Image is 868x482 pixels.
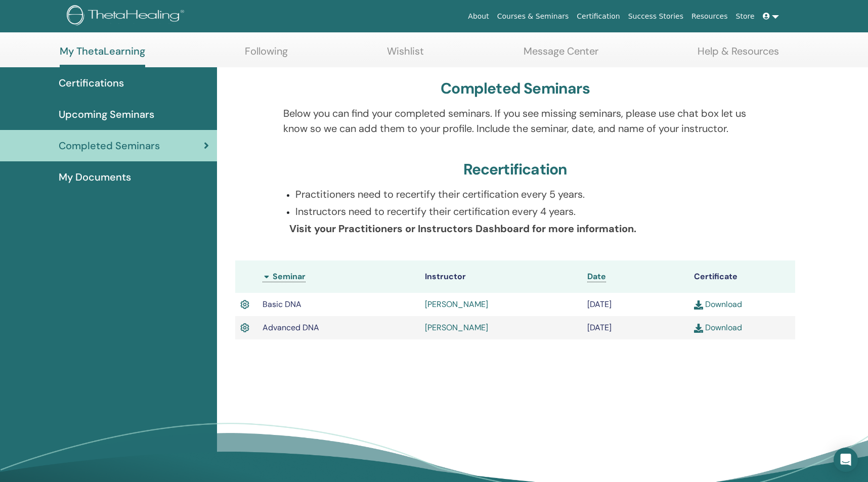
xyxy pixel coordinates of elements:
[694,300,703,310] img: download.svg
[67,5,188,28] img: logo.png
[694,299,742,310] a: Download
[263,299,301,310] span: Basic DNA
[582,316,688,339] td: [DATE]
[524,45,598,65] a: Message Center
[425,299,488,310] a: [PERSON_NAME]
[295,204,747,219] p: Instructors need to recertify their certification every 4 years.
[263,322,319,333] span: Advanced DNA
[283,106,747,136] p: Below you can find your completed seminars. If you see missing seminars, please use chat box let ...
[464,7,493,26] a: About
[624,7,687,26] a: Success Stories
[732,7,759,26] a: Store
[687,7,732,26] a: Resources
[240,321,249,334] img: Active Certificate
[387,45,424,65] a: Wishlist
[59,107,154,122] span: Upcoming Seminars
[425,322,488,333] a: [PERSON_NAME]
[463,160,568,179] h3: Recertification
[689,260,795,293] th: Certificate
[587,271,606,282] a: Date
[582,293,688,316] td: [DATE]
[698,45,779,65] a: Help & Resources
[441,79,590,98] h3: Completed Seminars
[59,75,124,91] span: Certifications
[289,222,636,235] b: Visit your Practitioners or Instructors Dashboard for more information.
[573,7,624,26] a: Certification
[59,169,131,185] span: My Documents
[245,45,288,65] a: Following
[694,324,703,333] img: download.svg
[60,45,145,67] a: My ThetaLearning
[240,298,249,311] img: Active Certificate
[295,187,747,202] p: Practitioners need to recertify their certification every 5 years.
[420,260,582,293] th: Instructor
[59,138,160,153] span: Completed Seminars
[834,448,858,472] div: Open Intercom Messenger
[493,7,573,26] a: Courses & Seminars
[694,322,742,333] a: Download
